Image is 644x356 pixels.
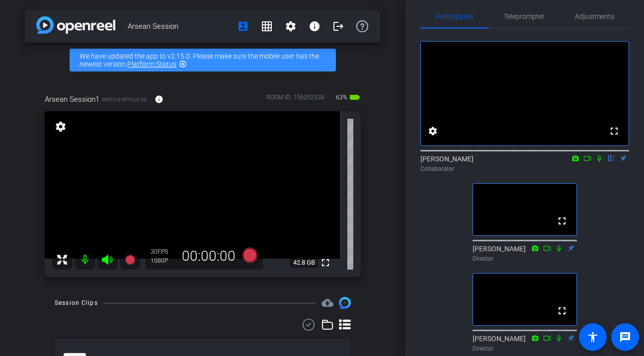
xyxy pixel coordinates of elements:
mat-icon: fullscreen [608,125,620,137]
mat-icon: cloud_upload [322,297,333,309]
mat-icon: info [309,20,321,32]
div: 1080P [151,257,175,265]
mat-icon: logout [332,20,344,32]
mat-icon: info [155,95,163,104]
span: Adjustments [575,13,614,20]
div: [PERSON_NAME] [473,334,577,353]
div: [PERSON_NAME] [473,244,577,263]
span: 63% [334,89,349,105]
span: Destinations for your clips [322,297,333,309]
div: Session Clips [55,298,98,308]
div: ROOM ID: 156052338 [266,93,324,107]
mat-icon: fullscreen [556,305,568,317]
mat-icon: settings [427,125,439,137]
div: Director [473,344,577,353]
mat-icon: fullscreen [320,257,331,269]
mat-icon: grid_on [261,20,273,32]
mat-icon: settings [285,20,297,32]
mat-icon: accessibility [587,331,599,343]
div: Collaborator [420,164,629,173]
span: moto g stylus 5G [102,96,147,103]
span: Participants [436,13,474,20]
a: Platform Status [127,60,176,68]
img: app-logo [36,16,115,34]
div: We have updated the app to v2.15.0. Please make sure the mobile user has the newest version. [70,49,336,71]
span: 42.8 GB [290,257,319,269]
img: Session clips [339,297,351,309]
mat-icon: flip [605,153,617,162]
mat-icon: settings [54,121,68,133]
span: Arsean Session [128,16,231,36]
div: Director [473,254,577,263]
div: 00:00:00 [175,248,242,265]
mat-icon: message [619,331,631,343]
mat-icon: fullscreen [556,215,568,227]
div: [PERSON_NAME] [420,154,629,173]
div: 30 [151,248,175,256]
span: FPS [158,248,168,255]
span: Teleprompter [504,13,545,20]
mat-icon: highlight_off [179,60,187,68]
mat-icon: battery_std [349,91,361,103]
mat-icon: account_box [237,20,249,32]
span: Arsean Session1 [45,94,99,105]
